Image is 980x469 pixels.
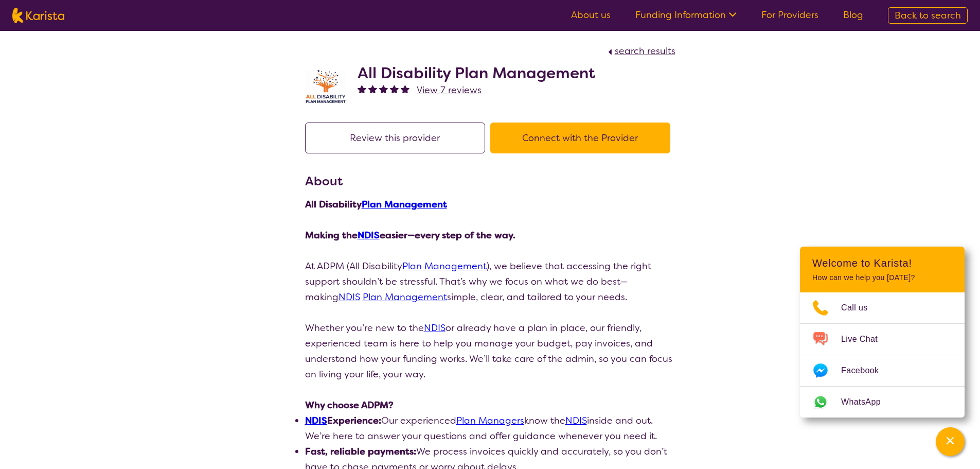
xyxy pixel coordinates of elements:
[368,84,377,93] img: fullstar
[390,84,399,93] img: fullstar
[305,132,490,144] a: Review this provider
[305,123,485,153] button: Review this provider
[305,414,381,427] strong: Experience:
[305,258,675,305] p: At ADPM (All Disability ), we believe that accessing the right support shouldn’t be stressful. Th...
[841,394,893,410] span: WhatsApp
[565,414,587,427] a: NDIS
[417,82,482,98] a: View 7 reviews
[800,247,965,418] div: Channel Menu
[358,229,380,241] a: NDIS
[401,84,409,93] img: fullstar
[812,257,952,269] h2: Welcome to Karista!
[895,9,961,22] span: Back to search
[305,198,447,211] strong: All Disability
[456,414,524,427] a: Plan Managers
[571,9,611,21] a: About us
[800,387,965,418] a: Web link opens in a new tab.
[305,445,416,458] strong: Fast, reliable payments:
[615,45,675,57] span: search results
[358,64,595,82] h2: All Disability Plan Management
[338,291,360,303] a: NDIS
[417,84,482,96] span: View 7 reviews
[402,260,487,272] a: Plan Management
[305,67,346,107] img: at5vqv0lot2lggohlylh.jpg
[800,292,965,418] ul: Choose channel
[888,7,968,24] a: Back to search
[424,322,446,334] a: NDIS
[936,427,965,456] button: Channel Menu
[605,45,675,57] a: search results
[761,9,818,21] a: For Providers
[379,84,388,93] img: fullstar
[635,9,737,21] a: Funding Information
[841,300,880,316] span: Call us
[812,273,952,282] p: How can we help you [DATE]?
[305,229,515,241] strong: Making the easier—every step of the way.
[358,84,366,93] img: fullstar
[490,123,670,153] button: Connect with the Provider
[305,172,675,190] h3: About
[843,9,863,21] a: Blog
[362,198,447,211] a: Plan Management
[490,132,675,144] a: Connect with the Provider
[12,8,64,23] img: Karista logo
[841,363,891,378] span: Facebook
[305,414,327,427] a: NDIS
[841,332,890,347] span: Live Chat
[363,291,447,303] a: Plan Management
[305,413,675,444] li: Our experienced know the inside and out. We’re here to answer your questions and offer guidance w...
[305,320,675,382] p: Whether you’re new to the or already have a plan in place, our friendly, experienced team is here...
[305,399,394,411] strong: Why choose ADPM?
